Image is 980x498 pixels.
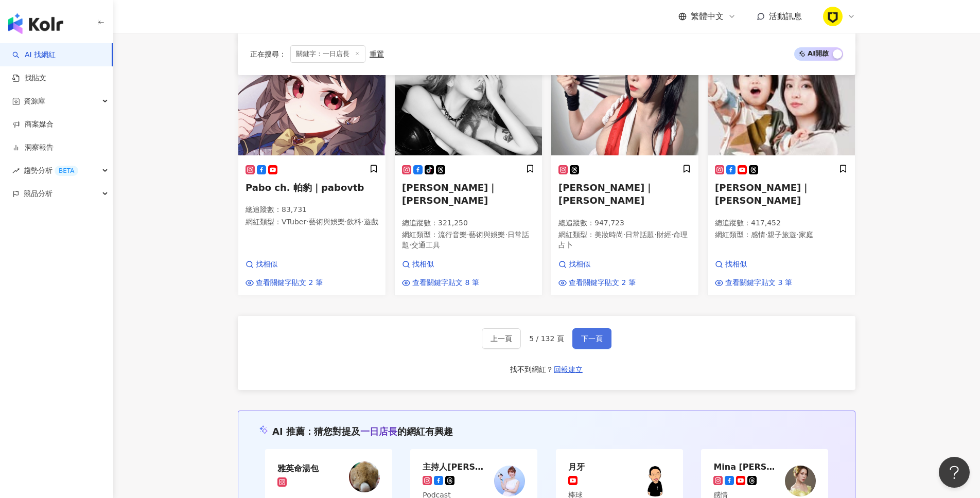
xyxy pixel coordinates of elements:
[309,218,345,226] span: 藝術與娛樂
[581,334,603,343] span: 下一頁
[395,52,542,155] img: KOL Avatar
[402,218,535,228] p: 總追蹤數 ： 321,250
[364,218,378,226] span: 遊戲
[361,218,363,226] span: ·
[725,259,747,270] span: 找相似
[751,230,765,239] span: 感情
[594,230,623,239] span: 美妝時尚
[238,52,386,295] a: KOL AvatarPabo ch. 帕豹｜pabovtb總追蹤數：83,731網紅類型：VTuber·藝術與娛樂·飲料·遊戲找相似查看關鍵字貼文 2 筆
[12,119,54,130] a: 商案媒合
[24,90,45,113] span: 資源庫
[402,230,529,249] span: 日常話題
[529,334,564,343] span: 5 / 132 頁
[551,52,698,155] img: KOL Avatar
[246,205,378,215] p: 總追蹤數 ： 83,731
[412,259,434,270] span: 找相似
[250,50,286,58] span: 正在搜尋 ：
[402,182,497,206] span: [PERSON_NAME]｜[PERSON_NAME]
[625,230,654,239] span: 日常話題
[568,461,585,472] div: 月牙
[438,230,467,239] span: 流行音樂
[467,230,469,239] span: ·
[569,259,590,270] span: 找相似
[558,259,636,270] a: 找相似
[769,11,802,21] span: 活動訊息
[558,278,636,288] a: 查看關鍵字貼文 2 筆
[256,259,277,270] span: 找相似
[715,230,848,240] p: 網紅類型 ：
[654,230,656,239] span: ·
[370,50,384,58] div: 重置
[246,217,378,227] p: 網紅類型 ：
[394,52,542,295] a: KOL Avatar[PERSON_NAME]｜[PERSON_NAME]總追蹤數：321,250網紅類型：流行音樂·藝術與娛樂·日常話題·交通工具找相似查看關鍵字貼文 8 筆
[708,52,855,155] img: KOL Avatar
[785,466,816,496] img: KOL Avatar
[823,7,843,26] img: RH.png
[558,230,691,250] p: 網紅類型 ：
[12,143,54,153] a: 洞察報告
[246,182,364,193] span: Pabo ch. 帕豹｜pabovtb
[799,230,813,239] span: 家庭
[409,241,411,249] span: ·
[569,278,636,288] span: 查看關鍵字貼文 2 筆
[671,230,673,239] span: ·
[482,328,521,349] button: 上一頁
[12,73,46,83] a: 找貼文
[306,218,308,226] span: ·
[796,230,798,239] span: ·
[360,426,397,437] span: 一日店長
[939,457,970,488] iframe: Help Scout Beacon - Open
[510,365,553,375] div: 找不到網紅？
[423,461,489,472] div: 主持人凱特Kate
[272,425,453,438] div: AI 推薦 ：
[715,278,792,288] a: 查看關鍵字貼文 3 筆
[282,218,306,226] span: VTuber
[277,463,319,473] div: 雅英命湯包
[411,241,440,249] span: 交通工具
[55,166,78,176] div: BETA
[290,45,365,63] span: 關鍵字：一日店長
[657,230,671,239] span: 財經
[551,52,699,295] a: KOL Avatar[PERSON_NAME]｜[PERSON_NAME]總追蹤數：947,723網紅類型：美妝時尚·日常話題·財經·命理占卜找相似查看關鍵字貼文 2 筆
[713,461,780,472] div: Mina ღ 米娜
[469,230,505,239] span: 藝術與娛樂
[12,167,20,174] span: rise
[24,159,78,182] span: 趨勢分析
[640,466,671,496] img: KOL Avatar
[402,230,535,250] p: 網紅類型 ：
[505,230,507,239] span: ·
[256,278,323,288] span: 查看關鍵字貼文 2 筆
[238,52,386,155] img: KOL Avatar
[725,278,792,288] span: 查看關鍵字貼文 3 筆
[715,182,810,206] span: [PERSON_NAME]｜[PERSON_NAME]
[765,230,767,239] span: ·
[707,52,855,295] a: KOL Avatar[PERSON_NAME]｜[PERSON_NAME]總追蹤數：417,452網紅類型：感情·親子旅遊·家庭找相似查看關鍵字貼文 3 筆
[402,278,479,288] a: 查看關鍵字貼文 8 筆
[345,218,347,226] span: ·
[572,328,611,349] button: 下一頁
[494,466,525,496] img: KOL Avatar
[715,218,848,228] p: 總追蹤數 ： 417,452
[246,278,323,288] a: 查看關鍵字貼文 2 筆
[554,365,583,373] span: 回報建立
[767,230,796,239] span: 親子旅遊
[402,259,479,270] a: 找相似
[558,182,654,206] span: [PERSON_NAME]｜[PERSON_NAME]
[24,182,52,205] span: 競品分析
[246,259,323,270] a: 找相似
[349,461,380,492] img: KOL Avatar
[314,426,453,437] span: 猜您對提及 的網紅有興趣
[412,278,479,288] span: 查看關鍵字貼文 8 筆
[12,50,56,60] a: searchAI 找網紅
[691,11,724,22] span: 繁體中文
[491,334,512,343] span: 上一頁
[347,218,361,226] span: 飲料
[623,230,625,239] span: ·
[8,13,63,34] img: logo
[553,361,583,378] button: 回報建立
[558,230,688,249] span: 命理占卜
[715,259,792,270] a: 找相似
[558,218,691,228] p: 總追蹤數 ： 947,723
